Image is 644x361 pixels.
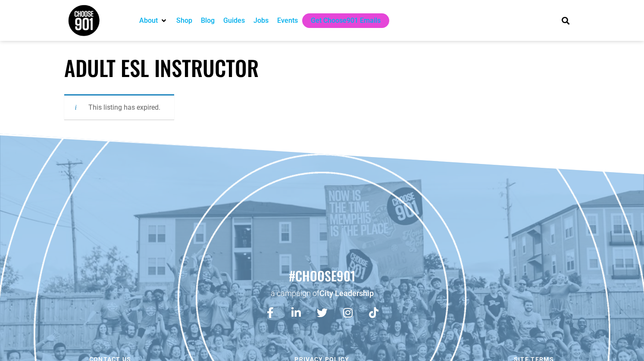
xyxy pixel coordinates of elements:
a: Guides [223,15,245,26]
h2: #choose901 [4,267,640,285]
a: About [139,15,158,26]
nav: Main nav [135,13,547,28]
div: This listing has expired. [64,94,174,120]
p: a campaign of [4,288,640,299]
h1: Adult ESL Instructor [64,55,579,80]
a: City Leadership [319,289,374,298]
div: About [135,13,172,28]
a: Get Choose901 Emails [311,15,381,26]
a: Blog [201,15,215,26]
a: Jobs [253,15,269,26]
div: Search [559,13,573,28]
a: Events [277,15,298,26]
a: Shop [176,15,192,26]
